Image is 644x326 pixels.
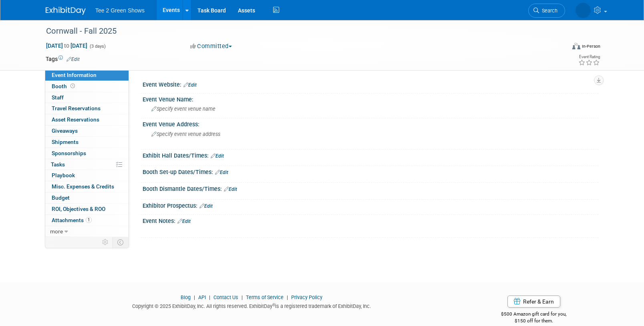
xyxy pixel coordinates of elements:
[46,301,457,310] div: Copyright © 2025 ExhibitDay, Inc. All rights reserved. ExhibitDay is a registered trademark of Ex...
[213,294,238,300] a: Contact Us
[52,194,70,201] span: Budget
[143,215,598,225] div: Event Notes:
[52,172,75,178] span: Playbook
[52,83,76,89] span: Booth
[51,161,65,168] span: Tasks
[207,294,212,300] span: |
[89,44,106,49] span: (3 days)
[45,126,129,136] a: Giveaways
[143,166,598,176] div: Booth Set-up Dates/Times:
[285,294,290,300] span: |
[45,192,129,203] a: Budget
[198,294,206,300] a: API
[469,306,599,324] div: $500 Amazon gift card for you,
[45,159,129,170] a: Tasks
[45,81,129,92] a: Booth
[177,219,191,224] a: Edit
[86,217,92,223] span: 1
[143,118,598,128] div: Event Venue Address:
[45,215,129,226] a: Attachments1
[518,42,600,54] div: Event Format
[43,24,553,38] div: Cornwall - Fall 2025
[192,294,197,300] span: |
[45,170,129,181] a: Playbook
[45,70,129,81] a: Event Information
[52,116,99,123] span: Asset Reservations
[508,4,545,18] a: Search
[578,55,600,59] div: Event Rating
[572,43,580,49] img: Format-Inperson.png
[52,94,64,101] span: Staff
[52,183,114,190] span: Misc. Expenses & Credits
[52,139,78,145] span: Shipments
[45,181,129,192] a: Misc. Expenses & Credits
[50,228,63,235] span: more
[52,128,78,134] span: Giveaways
[272,303,275,307] sup: ®
[291,294,322,300] a: Privacy Policy
[555,4,591,13] img: Robert Fell
[507,296,560,308] a: Refer & Earn
[52,72,97,78] span: Event Information
[45,137,129,148] a: Shipments
[69,83,76,89] span: Booth not reserved yet
[151,131,220,137] span: Specify event venue address
[181,294,191,300] a: Blog
[52,150,86,156] span: Sponsorships
[224,186,237,192] a: Edit
[239,294,245,300] span: |
[113,237,129,247] td: Toggle Event Tabs
[246,294,284,300] a: Terms of Service
[183,82,197,88] a: Edit
[95,7,145,14] span: Tee 2 Green Shows
[46,55,80,63] td: Tags
[45,92,129,103] a: Staff
[52,206,105,212] span: ROI, Objectives & ROO
[63,43,70,49] span: to
[45,226,129,237] a: more
[151,106,215,112] span: Specify event venue name
[215,170,228,175] a: Edit
[46,42,88,49] span: [DATE] [DATE]
[143,79,598,89] div: Event Website:
[52,105,101,111] span: Travel Reservations
[469,318,599,324] div: $150 off for them.
[45,204,129,215] a: ROI, Objectives & ROO
[46,7,86,15] img: ExhibitDay
[143,93,598,103] div: Event Venue Name:
[45,148,129,159] a: Sponsorships
[99,237,113,247] td: Personalize Event Tab Strip
[187,42,235,51] button: Committed
[52,217,92,223] span: Attachments
[519,8,537,14] span: Search
[45,114,129,125] a: Asset Reservations
[66,57,80,62] a: Edit
[143,183,598,193] div: Booth Dismantle Dates/Times:
[143,200,598,210] div: Exhibitor Prospectus:
[45,103,129,114] a: Travel Reservations
[143,150,598,160] div: Exhibit Hall Dates/Times:
[211,153,224,159] a: Edit
[582,43,600,49] div: In-Person
[199,203,213,209] a: Edit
